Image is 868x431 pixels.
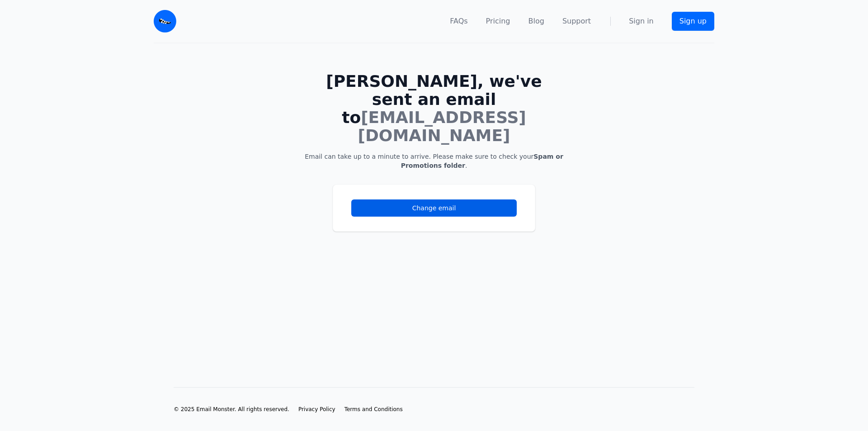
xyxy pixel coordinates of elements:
[562,16,591,27] a: Support
[486,16,510,27] a: Pricing
[304,72,564,145] h1: [PERSON_NAME], we've sent an email to
[344,406,403,413] a: Terms and Conditions
[154,10,176,33] img: Email Monster
[672,12,714,31] a: Sign up
[401,153,563,169] b: Spam or Promotions folder
[304,152,564,170] p: Email can take up to a minute to arrive. Please make sure to check your .
[344,406,403,412] span: Terms and Conditions
[528,16,544,27] a: Blog
[174,406,289,413] li: © 2025 Email Monster. All rights reserved.
[450,16,467,27] a: FAQs
[358,108,526,145] span: [EMAIL_ADDRESS][DOMAIN_NAME]
[298,406,335,412] span: Privacy Policy
[298,406,335,413] a: Privacy Policy
[629,16,654,27] a: Sign in
[351,199,517,217] a: Change email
